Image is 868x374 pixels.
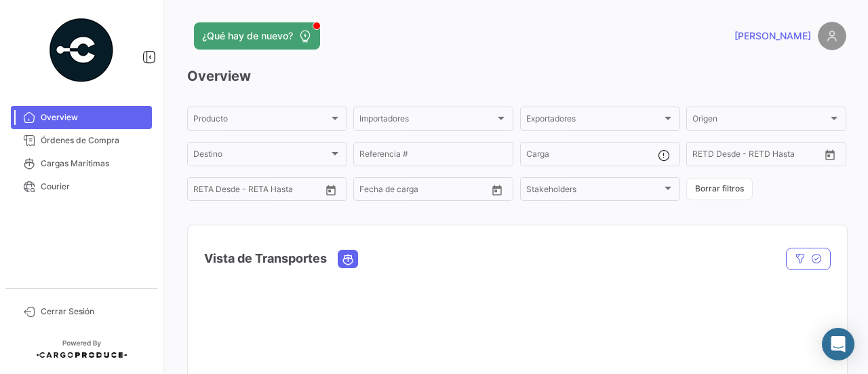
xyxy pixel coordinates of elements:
span: Destino [193,151,329,161]
span: Stakeholders [526,187,662,196]
input: Hasta [227,187,288,196]
button: Ocean [338,250,357,267]
h4: Vista de Transportes [204,249,327,268]
button: Borrar filtros [686,178,753,200]
input: Desde [359,187,384,196]
h3: Overview [187,67,846,86]
span: Cerrar Sesión [41,305,146,318]
img: powered-by.png [47,16,115,84]
div: Abrir Intercom Messenger [822,328,854,360]
a: Órdenes de Compra [11,129,152,152]
img: placeholder-user.png [818,22,846,50]
span: Overview [41,111,146,124]
span: Órdenes de Compra [41,134,146,147]
span: ¿Qué hay de nuevo? [202,29,293,43]
a: Cargas Marítimas [11,152,152,175]
input: Desde [193,187,218,196]
input: Desde [692,151,717,161]
span: [PERSON_NAME] [734,29,811,43]
span: Producto [193,116,329,126]
button: Open calendar [487,180,507,200]
a: Courier [11,175,152,198]
a: Overview [11,106,152,129]
button: Open calendar [321,180,341,200]
span: Origen [692,116,828,126]
span: Cargas Marítimas [41,157,146,170]
span: Importadores [359,116,495,126]
input: Hasta [726,151,787,161]
button: ¿Qué hay de nuevo? [194,22,320,50]
span: Courier [41,181,146,193]
button: Open calendar [820,145,840,165]
input: Hasta [393,187,454,196]
span: Exportadores [526,116,662,126]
